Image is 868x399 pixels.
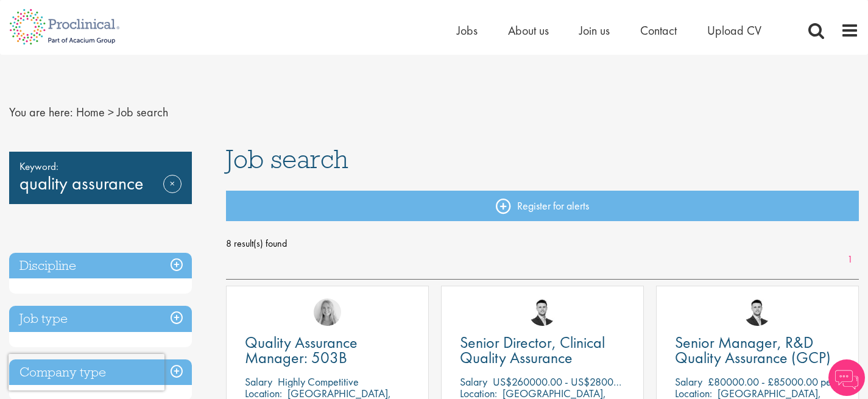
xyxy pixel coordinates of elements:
[9,104,73,120] span: You are here:
[314,298,341,326] img: Shannon Briggs
[108,104,114,120] span: >
[460,335,625,365] a: Senior Director, Clinical Quality Assurance
[163,175,182,210] a: Remove
[226,143,348,175] span: Job search
[707,23,761,38] a: Upload CV
[226,191,859,221] a: Register for alerts
[841,253,859,267] a: 1
[675,375,702,389] span: Salary
[675,332,831,368] span: Senior Manager, R&D Quality Assurance (GCP)
[76,104,105,120] a: breadcrumb link
[579,23,610,38] a: Join us
[675,335,840,365] a: Senior Manager, R&D Quality Assurance (GCP)
[9,253,192,279] h3: Discipline
[226,235,859,253] span: 8 result(s) found
[245,335,410,365] a: Quality Assurance Manager: 503B
[117,104,168,120] span: Job search
[460,375,487,389] span: Salary
[708,375,864,389] p: £80000.00 - £85000.00 per annum
[9,306,192,332] h3: Job type
[460,332,605,368] span: Senior Director, Clinical Quality Assurance
[744,298,771,326] img: Joshua Godden
[828,359,865,396] img: Chatbot
[9,152,192,204] div: quality assurance
[245,375,272,389] span: Salary
[245,332,358,368] span: Quality Assurance Manager: 503B
[9,354,164,390] iframe: reCAPTCHA
[508,23,549,38] a: About us
[529,298,556,326] img: Joshua Godden
[19,158,182,175] span: Keyword:
[640,23,677,38] a: Contact
[278,375,359,389] p: Highly Competitive
[457,23,478,38] a: Jobs
[493,375,686,389] p: US$260000.00 - US$280000.00 per annum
